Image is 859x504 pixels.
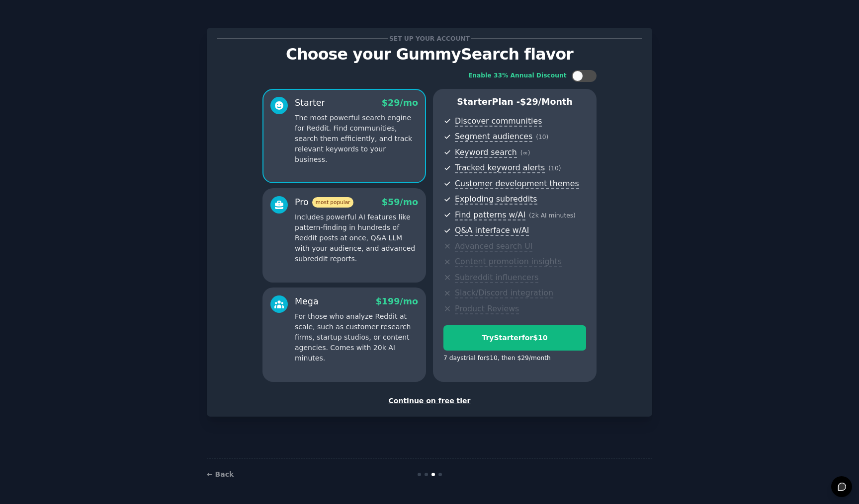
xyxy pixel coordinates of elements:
span: Slack/Discord integration [455,288,553,298]
span: Content promotion insights [455,257,562,267]
span: Q&A interface w/AI [455,225,529,236]
p: The most powerful search engine for Reddit. Find communities, search them efficiently, and track ... [295,113,418,165]
p: Choose your GummySearch flavor [217,46,642,63]
div: Try Starter for $10 [444,333,586,343]
div: Starter [295,97,325,109]
span: Subreddit influencers [455,273,538,283]
span: most popular [312,197,354,208]
span: ( 10 ) [536,134,548,141]
span: Segment audiences [455,132,532,142]
p: Starter Plan - [443,96,586,108]
span: $ 59 /mo [382,197,418,207]
span: Customer development themes [455,179,579,189]
span: ( ∞ ) [520,149,530,156]
div: Continue on free tier [217,396,642,406]
span: $ 199 /mo [376,296,418,306]
span: ( 2k AI minutes ) [529,212,576,219]
p: For those who analyze Reddit at scale, such as customer research firms, startup studios, or conte... [295,311,418,363]
button: TryStarterfor$10 [443,325,586,351]
span: Exploding subreddits [455,194,537,205]
a: ← Back [207,470,234,478]
span: Keyword search [455,147,517,158]
div: Mega [295,295,319,308]
div: Enable 33% Annual Discount [468,72,567,80]
span: ( 10 ) [548,165,561,172]
p: Includes powerful AI features like pattern-finding in hundreds of Reddit posts at once, Q&A LLM w... [295,212,418,264]
span: Advanced search UI [455,241,532,252]
span: Find patterns w/AI [455,210,525,220]
div: Pro [295,196,353,209]
span: $ 29 /month [520,97,573,107]
div: 7 days trial for $10 , then $ 29 /month [443,354,551,363]
span: Product Reviews [455,304,519,314]
span: Set up your account [388,33,472,44]
span: $ 29 /mo [382,98,418,108]
span: Discover communities [455,116,542,127]
span: Tracked keyword alerts [455,163,545,173]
